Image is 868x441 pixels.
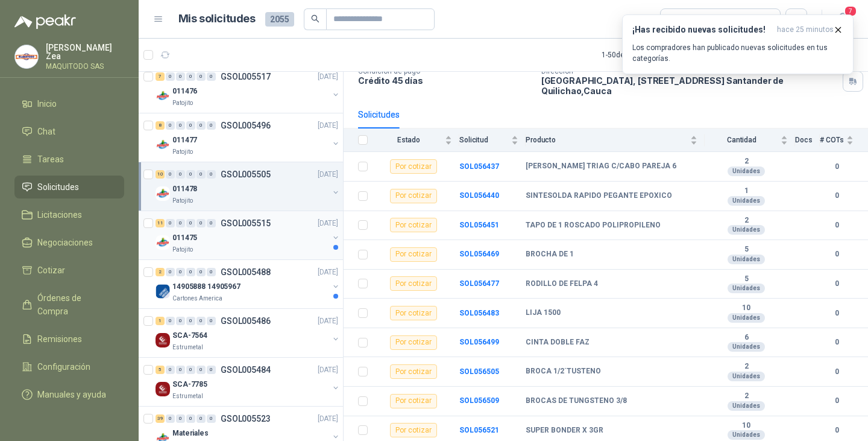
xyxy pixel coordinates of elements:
span: Negociaciones [37,236,93,249]
th: Estado [375,128,459,152]
a: Manuales y ayuda [14,383,124,406]
div: 0 [166,366,175,374]
div: Todas [668,13,693,26]
div: 8 [156,121,165,130]
b: 0 [820,395,854,407]
a: SOL056505 [459,367,499,376]
div: 0 [166,72,175,81]
b: SOL056483 [459,309,499,317]
th: Docs [795,128,820,152]
a: Configuración [14,355,124,378]
span: Licitaciones [37,208,82,221]
div: Por cotizar [390,247,437,262]
b: 2 [705,216,788,226]
div: 1 [156,317,165,325]
div: 0 [186,414,195,423]
a: SOL056477 [459,279,499,288]
span: Producto [526,136,688,144]
a: SOL056469 [459,250,499,258]
b: 5 [705,245,788,255]
p: GSOL005515 [221,219,271,227]
b: 0 [820,161,854,173]
th: Producto [526,128,705,152]
a: SOL056521 [459,426,499,434]
p: [DATE] [318,267,338,278]
h3: ¡Has recibido nuevas solicitudes! [632,25,772,35]
div: 0 [166,268,175,276]
b: SUPER BONDER X 3GR [526,426,603,436]
div: Unidades [728,401,765,411]
div: 0 [176,268,185,276]
p: GSOL005484 [221,366,271,374]
div: 0 [197,121,206,130]
div: 0 [186,170,195,179]
div: 0 [166,121,175,130]
div: 0 [176,219,185,227]
a: Cotizar [14,259,124,282]
div: Unidades [728,372,765,381]
a: Licitaciones [14,203,124,226]
div: Unidades [728,255,765,264]
b: 10 [705,303,788,313]
div: 1 - 50 de 583 [602,45,676,65]
div: 0 [176,170,185,179]
a: Chat [14,120,124,143]
p: [DATE] [318,316,338,327]
div: Por cotizar [390,159,437,174]
div: Por cotizar [390,364,437,379]
p: 14905888 14905967 [172,281,241,293]
a: SOL056509 [459,396,499,405]
b: 0 [820,425,854,436]
div: Unidades [728,342,765,352]
div: 0 [207,366,216,374]
p: Crédito 45 días [358,75,532,86]
span: Cantidad [705,136,778,144]
div: Por cotizar [390,189,437,203]
span: Cotizar [37,264,65,277]
p: 011477 [172,135,197,146]
b: 10 [705,421,788,431]
a: SOL056451 [459,221,499,229]
div: Por cotizar [390,306,437,320]
img: Company Logo [156,89,170,103]
div: 5 [156,366,165,374]
span: Configuración [37,360,90,373]
p: SCA-7785 [172,379,207,390]
a: 11 0 0 0 0 0 GSOL005515[DATE] Company Logo011475Patojito [156,216,341,255]
div: 0 [186,317,195,325]
p: Dirección [541,67,838,75]
div: 2 [156,268,165,276]
span: Tareas [37,153,64,166]
span: # COTs [820,136,844,144]
p: Estrumetal [172,343,203,352]
a: 10 0 0 0 0 0 GSOL005505[DATE] Company Logo011478Patojito [156,167,341,206]
button: ¡Has recibido nuevas solicitudes!hace 25 minutos Los compradores han publicado nuevas solicitudes... [622,14,854,74]
img: Logo peakr [14,14,76,29]
span: search [311,14,319,23]
p: Los compradores han publicado nuevas solicitudes en tus categorías. [632,42,843,64]
div: 0 [176,121,185,130]
a: 8 0 0 0 0 0 GSOL005496[DATE] Company Logo011477Patojito [156,118,341,157]
b: BROCAS DE TUNGSTENO 3/8 [526,396,627,406]
p: 011478 [172,183,197,195]
p: GSOL005488 [221,268,271,276]
a: SOL056499 [459,338,499,346]
button: 7 [832,8,854,30]
div: 0 [186,268,195,276]
p: Condición de pago [358,67,532,75]
b: 0 [820,249,854,260]
b: 0 [820,220,854,231]
img: Company Logo [156,235,170,250]
div: 0 [207,414,216,423]
div: 0 [166,317,175,325]
b: 0 [820,366,854,378]
img: Company Logo [156,382,170,396]
b: BROCA 1/2´TUSTENO [526,367,601,376]
th: Solicitud [459,128,526,152]
div: 0 [186,219,195,227]
div: 7 [156,72,165,81]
